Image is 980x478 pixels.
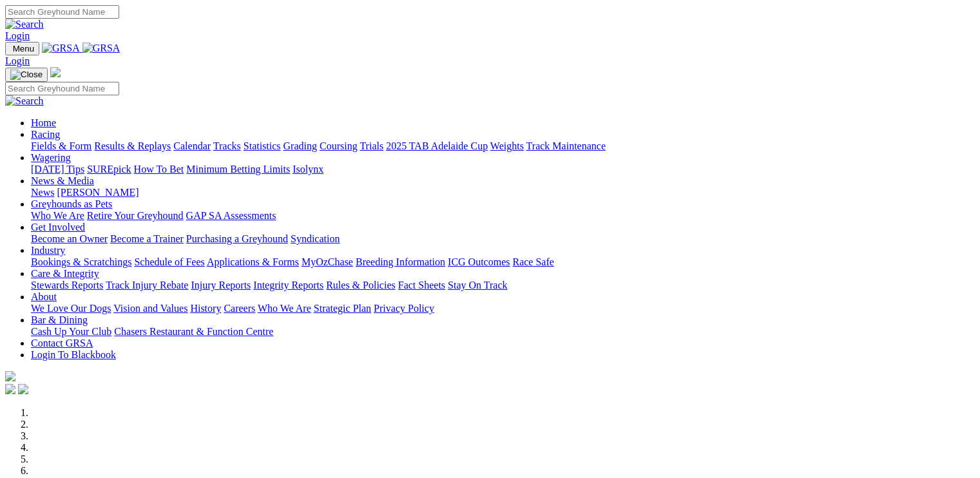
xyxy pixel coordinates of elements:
[186,210,276,221] a: GAP SA Assessments
[31,210,975,222] div: Greyhounds as Pets
[31,303,975,314] div: About
[5,30,30,41] a: Login
[314,303,371,314] a: Strategic Plan
[186,233,288,244] a: Purchasing a Greyhound
[31,198,112,209] a: Greyhounds as Pets
[13,44,34,53] span: Menu
[114,326,273,337] a: Chasers Restaurant & Function Centre
[10,70,43,80] img: Close
[5,42,39,55] button: Toggle navigation
[31,326,111,337] a: Cash Up Your Club
[5,68,48,82] button: Toggle navigation
[190,303,221,314] a: History
[448,280,507,291] a: Stay On Track
[320,140,358,151] a: Coursing
[31,129,60,140] a: Racing
[31,326,975,338] div: Bar & Dining
[207,256,299,267] a: Applications & Forms
[512,256,553,267] a: Race Safe
[31,268,99,279] a: Care & Integrity
[526,140,606,151] a: Track Maintenance
[5,5,119,19] input: Search
[448,256,510,267] a: ICG Outcomes
[31,140,975,152] div: Racing
[326,280,396,291] a: Rules & Policies
[106,280,188,291] a: Track Injury Rebate
[18,384,28,394] img: twitter.svg
[258,303,311,314] a: Who We Are
[110,233,184,244] a: Become a Trainer
[31,245,65,256] a: Industry
[224,303,255,314] a: Careers
[398,280,445,291] a: Fact Sheets
[42,43,80,54] img: GRSA
[5,384,15,394] img: facebook.svg
[186,164,290,175] a: Minimum Betting Limits
[31,291,57,302] a: About
[31,175,94,186] a: News & Media
[31,314,88,325] a: Bar & Dining
[31,256,131,267] a: Bookings & Scratchings
[386,140,488,151] a: 2025 TAB Adelaide Cup
[57,187,139,198] a: [PERSON_NAME]
[5,371,15,381] img: logo-grsa-white.png
[302,256,353,267] a: MyOzChase
[291,233,340,244] a: Syndication
[283,140,317,151] a: Grading
[31,210,84,221] a: Who We Are
[5,82,119,95] input: Search
[31,187,54,198] a: News
[31,280,975,291] div: Care & Integrity
[31,164,975,175] div: Wagering
[490,140,524,151] a: Weights
[360,140,383,151] a: Trials
[356,256,445,267] a: Breeding Information
[134,256,204,267] a: Schedule of Fees
[213,140,241,151] a: Tracks
[31,164,84,175] a: [DATE] Tips
[5,95,44,107] img: Search
[31,233,108,244] a: Become an Owner
[87,210,184,221] a: Retire Your Greyhound
[31,222,85,233] a: Get Involved
[5,55,30,66] a: Login
[5,19,44,30] img: Search
[244,140,281,151] a: Statistics
[191,280,251,291] a: Injury Reports
[31,303,111,314] a: We Love Our Dogs
[31,152,71,163] a: Wagering
[31,280,103,291] a: Stewards Reports
[87,164,131,175] a: SUREpick
[31,349,116,360] a: Login To Blackbook
[31,187,975,198] div: News & Media
[31,233,975,245] div: Get Involved
[173,140,211,151] a: Calendar
[134,164,184,175] a: How To Bet
[31,256,975,268] div: Industry
[31,140,91,151] a: Fields & Form
[50,67,61,77] img: logo-grsa-white.png
[113,303,187,314] a: Vision and Values
[82,43,120,54] img: GRSA
[293,164,323,175] a: Isolynx
[31,117,56,128] a: Home
[31,338,93,349] a: Contact GRSA
[94,140,171,151] a: Results & Replays
[253,280,323,291] a: Integrity Reports
[374,303,434,314] a: Privacy Policy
